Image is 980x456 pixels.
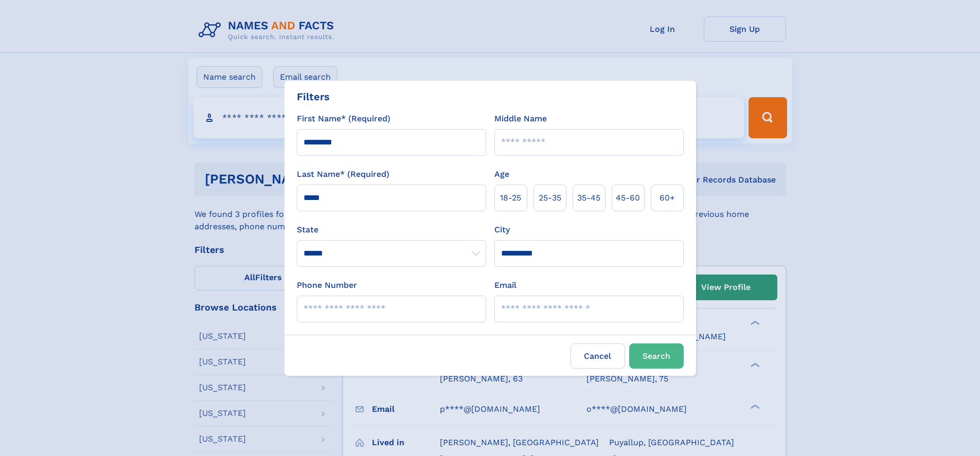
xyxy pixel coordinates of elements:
label: State [297,224,486,236]
label: Phone Number [297,279,357,291]
span: 18‑25 [500,192,521,204]
label: Cancel [571,343,625,369]
div: Filters [297,89,330,104]
span: 60+ [660,192,675,204]
label: City [494,224,510,236]
span: 25‑35 [539,192,561,204]
label: Last Name* (Required) [297,168,389,180]
label: Middle Name [494,113,547,125]
label: Email [494,279,516,291]
label: Age [494,168,509,180]
span: 45‑60 [616,192,640,204]
label: First Name* (Required) [297,113,390,125]
button: Search [629,343,684,369]
span: 35‑45 [577,192,600,204]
